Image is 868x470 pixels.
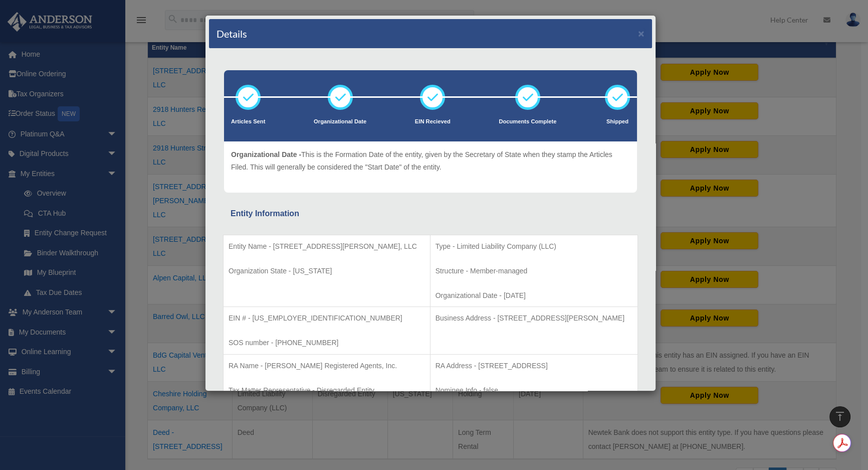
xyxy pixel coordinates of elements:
p: SOS number - [PHONE_NUMBER] [229,337,425,349]
p: RA Address - [STREET_ADDRESS] [436,360,632,372]
div: Entity Information [231,207,630,221]
p: Organizational Date - [DATE] [436,289,632,302]
p: Type - Limited Liability Company (LLC) [436,240,632,253]
p: Organizational Date [314,117,366,127]
p: Tax Matter Representative - Disregarded Entity [229,384,425,397]
p: Nominee Info - false [436,384,632,397]
span: Organizational Date - [231,150,301,159]
p: This is the Formation Date of the entity, given by the Secretary of State when they stamp the Art... [231,148,630,173]
p: Documents Complete [499,117,556,127]
h4: Details [216,27,247,41]
p: EIN # - [US_EMPLOYER_IDENTIFICATION_NUMBER] [229,312,425,325]
p: Organization State - [US_STATE] [229,265,425,277]
p: Business Address - [STREET_ADDRESS][PERSON_NAME] [436,312,632,325]
p: Entity Name - [STREET_ADDRESS][PERSON_NAME], LLC [229,240,425,253]
button: × [638,28,644,39]
p: Structure - Member-managed [436,265,632,277]
p: RA Name - [PERSON_NAME] Registered Agents, Inc. [229,360,425,372]
p: EIN Recieved [415,117,451,127]
p: Shipped [605,117,630,127]
p: Articles Sent [231,117,265,127]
